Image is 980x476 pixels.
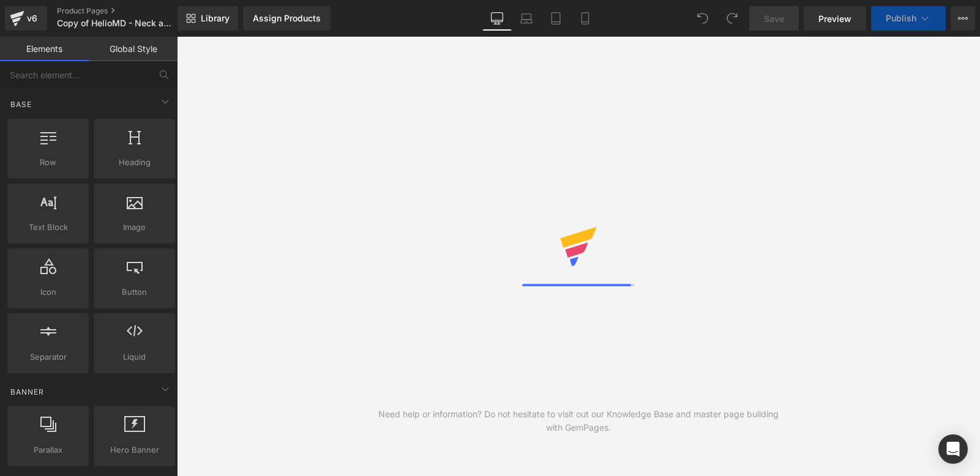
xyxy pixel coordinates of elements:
a: v6 [5,6,47,31]
a: Tablet [541,6,570,31]
span: Copy of HelioMD - Neck and Shoulder Shiatsu Massager [57,18,174,28]
span: Hero Banner [97,444,171,456]
div: Open Intercom Messenger [938,434,968,464]
span: Save [764,12,784,25]
span: Icon [11,286,85,299]
span: Base [9,99,33,110]
span: Separator [11,351,85,363]
span: Button [97,286,171,299]
button: Publish [871,6,946,31]
button: More [951,6,975,31]
span: Publish [886,13,916,23]
span: Library [201,13,230,24]
div: Need help or information? Do not hesitate to visit out our Knowledge Base and master page buildin... [378,407,779,434]
span: Image [97,221,171,234]
a: Laptop [512,6,541,31]
a: New Library [178,6,238,31]
span: Liquid [97,351,171,363]
button: Redo [720,6,744,31]
a: Global Style [89,37,178,61]
a: Desktop [482,6,512,31]
span: Banner [9,386,45,398]
span: Text Block [11,221,85,234]
button: Undo [690,6,715,31]
div: Assign Products [253,13,321,23]
a: Preview [804,6,866,31]
a: Product Pages [57,6,198,16]
a: Mobile [570,6,600,31]
span: Preview [818,12,851,25]
span: Heading [97,156,171,169]
div: v6 [24,10,40,26]
span: Parallax [11,444,85,456]
span: Row [11,156,85,169]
